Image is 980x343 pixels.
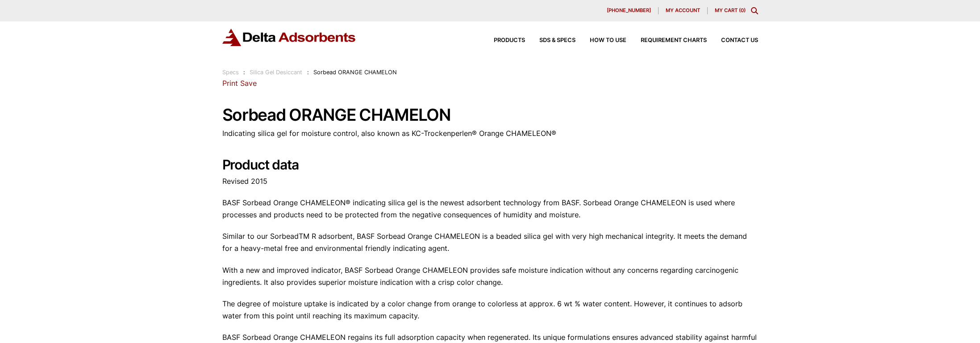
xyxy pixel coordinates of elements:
a: How to Use [575,38,626,43]
p: BASF Sorbead Orange CHAMELEON® indicating silica gel is the newest adsorbent technology from BASF... [222,197,758,221]
a: Print [222,79,238,88]
span: Contact Us [721,38,758,43]
a: Save [240,79,257,88]
img: Delta Adsorbents [222,29,356,46]
p: The degree of moisture uptake is indicated by a color change from orange to colorless at approx. ... [222,298,758,322]
p: Similar to our SorbeadTM R adsorbent, BASF Sorbead Orange CHAMELEON is a beaded silica gel with v... [222,230,758,254]
div: Toggle Modal Content [751,7,758,14]
a: Products [480,38,525,43]
span: [PHONE_NUMBER] [607,8,651,13]
a: Specs [222,69,239,76]
span: My account [666,8,700,13]
a: Requirement Charts [626,38,707,43]
a: Contact Us [707,38,758,43]
span: Requirement Charts [641,38,707,43]
span: Sorbead ORANGE CHAMELON [313,69,397,76]
span: How to Use [590,38,626,43]
a: Silica Gel Desiccant [250,69,302,76]
h1: Sorbead ORANGE CHAMELON [222,106,758,124]
a: My account [659,7,708,14]
span: : [243,69,245,76]
span: Products [494,38,525,43]
a: SDS & SPECS [525,38,575,43]
p: Revised 2015 [222,175,758,187]
h2: Product data [222,157,758,173]
span: SDS & SPECS [539,38,575,43]
p: Indicating silica gel for moisture control, also known as KC-Trockenperlen® Orange CHAMELEON® [222,127,758,140]
a: My Cart (0) [715,7,746,13]
span: : [307,69,309,76]
p: With a new and improved indicator, BASF Sorbead Orange CHAMELEON provides safe moisture indicatio... [222,264,758,288]
span: 0 [741,7,744,13]
a: [PHONE_NUMBER] [600,7,659,14]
